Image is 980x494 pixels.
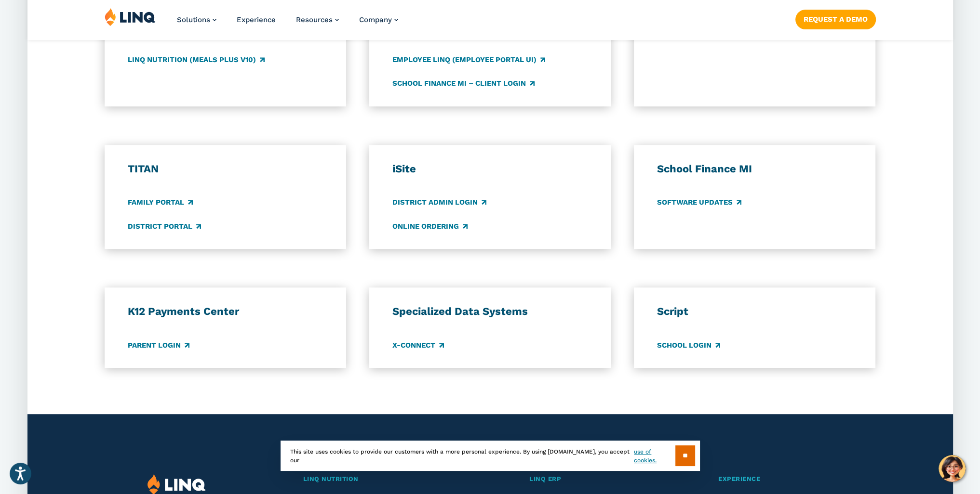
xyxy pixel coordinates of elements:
h3: TITAN [128,162,323,176]
h3: Specialized Data Systems [392,305,588,318]
a: Software Updates [657,197,741,208]
h3: iSite [392,162,588,176]
a: Online Ordering [392,221,468,232]
nav: Primary Navigation [177,8,398,39]
a: Resources [296,15,339,24]
div: This site uses cookies to provide our customers with a more personal experience. By using [DOMAIN... [281,441,700,471]
a: Request a Demo [795,10,875,29]
h3: Script [657,305,852,318]
nav: Button Navigation [795,8,875,29]
a: Company [359,15,398,24]
img: LINQ | K‑12 Software [105,8,156,26]
button: Hello, have a question? Let’s chat. [939,455,966,482]
h3: School Finance MI [657,162,852,176]
a: Solutions [177,15,216,24]
span: Company [359,15,392,24]
a: LINQ Nutrition (Meals Plus v10) [128,54,265,65]
a: District Portal [128,221,201,232]
a: Employee LINQ (Employee Portal UI) [392,54,545,65]
a: School Login [657,340,720,351]
a: use of cookies. [634,447,675,465]
h3: K12 Payments Center [128,305,323,318]
a: School Finance MI – Client Login [392,78,535,89]
a: Parent Login [128,340,189,351]
span: Solutions [177,15,210,24]
a: Family Portal [128,197,193,208]
a: Experience [237,15,276,24]
a: X-Connect [392,340,444,351]
a: District Admin Login [392,197,486,208]
span: Resources [296,15,333,24]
